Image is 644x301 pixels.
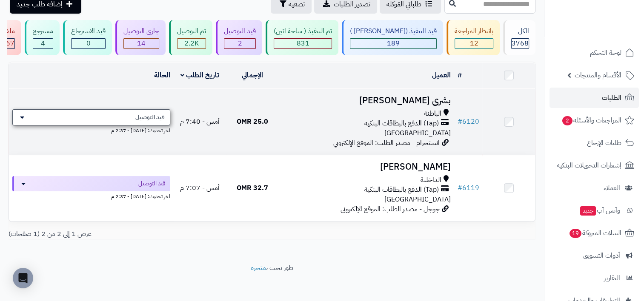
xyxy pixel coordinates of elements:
span: 3768 [512,38,529,48]
div: قيد التنفيذ ([PERSON_NAME] ) [350,26,437,36]
a: قيد الاسترجاع 0 [61,20,114,55]
span: أمس - 7:40 م [180,116,220,127]
span: 189 [387,38,400,48]
a: #6120 [457,116,479,127]
a: الإجمالي [242,70,263,80]
a: متجرة [251,263,266,273]
a: #6119 [457,183,479,193]
span: جوجل - مصدر الطلب: الموقع الإلكتروني [340,204,439,214]
div: 831 [274,39,332,48]
div: ملغي [1,26,15,36]
div: 14 [124,39,159,48]
span: (Tap) الدفع بالبطاقات البنكية [364,185,438,195]
span: التقارير [604,272,620,284]
a: بانتظار المراجعة 12 [445,20,501,55]
div: 467 [2,39,14,48]
span: جديد [580,206,596,216]
span: وآتس آب [579,204,620,216]
span: 467 [2,38,14,48]
div: قيد التوصيل [224,26,256,36]
span: 2 [238,38,242,48]
span: إشعارات التحويلات البنكية [557,159,621,171]
a: أدوات التسويق [550,245,639,266]
div: الكل [511,26,529,36]
div: 2 [224,39,255,48]
span: قيد التوصيل [135,113,165,122]
div: عرض 1 إلى 2 من 2 (1 صفحات) [2,229,272,239]
span: 14 [137,38,146,48]
a: الطلبات [550,88,639,108]
span: 19 [569,228,582,238]
span: انستجرام - مصدر الطلب: الموقع الإلكتروني [333,138,439,148]
span: السلات المتروكة [569,227,621,239]
span: الباطنة [424,109,441,119]
div: جاري التوصيل [123,26,159,36]
div: تم التنفيذ ( ساحة اتين) [274,26,332,36]
span: العملاء [604,182,620,194]
a: السلات المتروكة19 [550,223,639,243]
span: الطلبات [602,92,621,104]
div: 0 [72,39,105,48]
div: قيد الاسترجاع [71,26,106,36]
a: تم التوصيل 2.2K [167,20,214,55]
span: 831 [297,38,309,48]
div: 2249 [177,39,206,48]
span: 32.7 OMR [237,183,268,193]
span: 4 [41,38,45,48]
div: بانتظار المراجعة [455,26,493,36]
span: المراجعات والأسئلة [561,114,621,126]
a: العميل [432,70,450,80]
a: # [457,70,461,80]
div: اخر تحديث: [DATE] - 2:37 م [12,191,170,200]
a: إشعارات التحويلات البنكية [550,155,639,176]
span: 25.0 OMR [237,116,268,127]
span: أمس - 7:07 م [180,183,220,193]
a: التقارير [550,268,639,288]
a: الحالة [154,70,170,80]
div: 189 [350,39,436,48]
div: تم التوصيل [177,26,206,36]
a: جاري التوصيل 14 [114,20,167,55]
div: 12 [455,39,493,48]
h3: بشرى [PERSON_NAME] [282,96,451,105]
span: 2 [562,116,572,125]
span: # [457,183,462,193]
img: logo-2.png [586,16,636,34]
a: قيد التوصيل 2 [214,20,264,55]
div: 4 [33,39,53,48]
span: طلبات الإرجاع [587,137,621,149]
a: الكل3768 [501,20,537,55]
span: أدوات التسويق [583,250,620,261]
a: المراجعات والأسئلة2 [550,110,639,131]
span: # [457,116,462,127]
span: الداخلية [420,175,441,185]
span: قيد التوصيل [138,179,165,188]
span: [GEOGRAPHIC_DATA] [384,194,450,204]
span: 12 [470,38,478,48]
span: 0 [86,38,91,48]
span: (Tap) الدفع بالبطاقات البنكية [364,119,438,128]
span: [GEOGRAPHIC_DATA] [384,128,450,138]
a: العملاء [550,178,639,198]
span: الأقسام والمنتجات [575,69,621,81]
a: قيد التنفيذ ([PERSON_NAME] ) 189 [340,20,445,55]
span: 2.2K [184,38,199,48]
span: لوحة التحكم [590,47,621,59]
div: Open Intercom Messenger [13,268,33,288]
a: وآتس آبجديد [550,200,639,221]
a: مسترجع 4 [23,20,61,55]
a: تاريخ الطلب [180,70,219,80]
a: تم التنفيذ ( ساحة اتين) 831 [264,20,340,55]
h3: [PERSON_NAME] [282,162,451,172]
div: مسترجع [33,26,53,36]
a: طلبات الإرجاع [550,133,639,153]
a: لوحة التحكم [550,43,639,63]
div: اخر تحديث: [DATE] - 2:37 م [12,125,170,134]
